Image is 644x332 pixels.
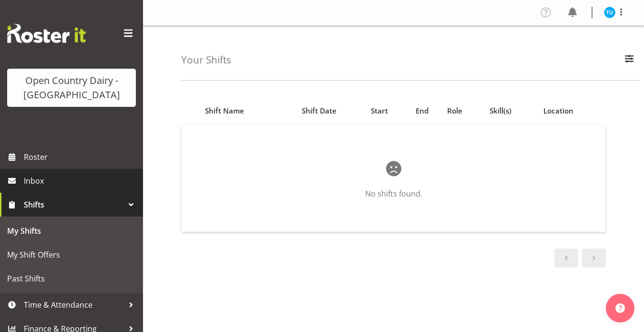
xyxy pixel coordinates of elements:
[17,73,126,102] div: Open Country Dairy - [GEOGRAPHIC_DATA]
[371,105,388,116] span: Start
[7,224,136,238] span: My Shifts
[2,243,141,267] a: My Shift Offers
[604,7,615,18] img: tania-unahi7482.jpg
[7,271,136,286] span: Past Shifts
[24,150,138,164] span: Roster
[2,267,141,290] a: Past Shifts
[619,50,639,71] button: Filter Employees
[2,219,141,243] a: My Shifts
[212,188,575,199] p: No shifts found.
[7,24,86,43] img: Rosterit website logo
[205,105,244,116] span: Shift Name
[24,298,124,312] span: Time & Attendance
[447,105,462,116] span: Role
[543,105,573,116] span: Location
[24,174,138,188] span: Inbox
[416,105,429,116] span: End
[7,248,136,262] span: My Shift Offers
[490,105,511,116] span: Skill(s)
[181,54,231,65] h4: Your Shifts
[615,303,625,313] img: help-xxl-2.png
[302,105,337,116] span: Shift Date
[24,197,124,212] span: Shifts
